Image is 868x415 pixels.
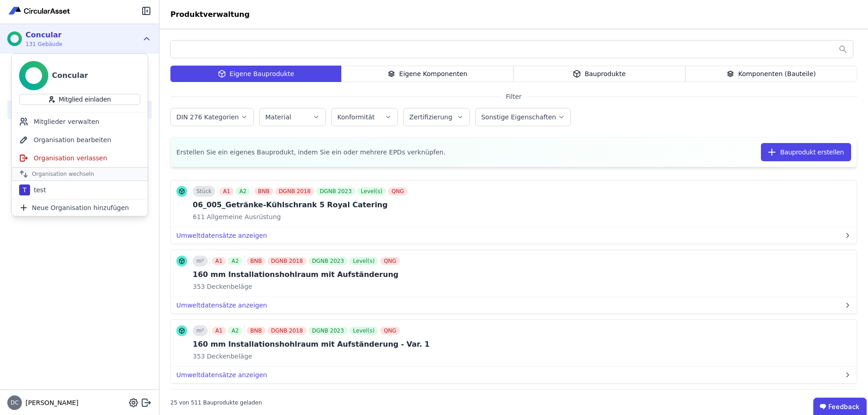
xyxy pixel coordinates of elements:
[171,367,857,383] button: Umweltdatensätze anzeigen
[476,108,570,126] button: Sonstige Eigenschaften
[247,257,265,265] div: BNB
[265,113,293,121] label: Material
[193,269,402,280] div: 160 mm Installationshohlraum mit Aufständerung
[193,212,205,221] span: 611
[409,113,454,121] label: Zertifizierung
[308,327,348,335] div: DGNB 2023
[205,212,281,221] span: Allgemeine Ausrüstung
[357,187,386,195] div: Level(s)
[236,187,250,195] div: A2
[308,257,348,265] div: DGNB 2023
[7,31,22,46] img: Concular
[267,327,307,335] div: DGNB 2018
[171,227,857,244] button: Umweltdatensätze anzeigen
[26,30,62,41] div: Concular
[349,257,378,265] div: Level(s)
[170,395,262,406] div: 25 von 511 Bauprodukte geladen
[481,113,558,121] label: Sonstige Eigenschaften
[228,257,242,265] div: A2
[12,113,148,131] div: Mitglieder verwalten
[260,108,325,126] button: Material
[30,185,46,195] div: test
[171,297,857,313] button: Umweltdatensätze anzeigen
[52,70,88,81] div: Concular
[159,9,261,20] div: Produktverwaltung
[332,108,397,126] button: Konformität
[170,66,341,82] div: Eigene Bauprodukte
[171,108,253,126] button: DIN 276 Kategorien
[22,398,78,407] span: [PERSON_NAME]
[19,184,30,195] div: T
[193,325,208,336] div: m²
[7,5,72,16] img: Concular
[228,327,242,335] div: A2
[26,41,62,48] span: 131 Gebäude
[404,108,469,126] button: Zertifizierung
[12,167,148,181] div: Organisation wechseln
[212,257,226,265] div: A1
[32,203,129,212] span: Neue Organisation hinzufügen
[19,61,48,90] img: Concular
[193,282,205,291] span: 353
[341,66,513,82] div: Eigene Komponenten
[205,352,252,361] span: Deckenbeläge
[19,94,140,105] button: Mitglied einladen
[380,327,400,335] div: QNG
[176,148,446,157] span: Erstellen Sie ein eigenes Bauprodukt, indem Sie ein oder mehrere EPDs verknüpfen.
[247,327,265,335] div: BNB
[514,66,685,82] div: Bauprodukte
[685,66,857,82] div: Komponenten (Bauteile)
[193,186,215,197] div: Stück
[219,187,234,195] div: A1
[12,131,148,149] div: Organisation bearbeiten
[275,187,314,195] div: DGNB 2018
[212,327,226,335] div: A1
[388,187,408,195] div: QNG
[267,257,307,265] div: DGNB 2018
[193,200,410,210] div: 06_005_Getränke-Kühlschrank 5 Royal Catering
[176,113,241,121] label: DIN 276 Kategorien
[380,257,400,265] div: QNG
[337,113,376,121] label: Konformität
[316,187,355,195] div: DGNB 2023
[10,400,19,405] span: DC
[254,187,273,195] div: BNB
[12,149,148,167] div: Organisation verlassen
[205,282,252,291] span: Deckenbeläge
[193,352,205,361] span: 353
[193,256,208,266] div: m²
[193,339,430,350] div: 160 mm Installationshohlraum mit Aufständerung - Var. 1
[761,143,851,161] button: Bauprodukt erstellen
[500,92,527,101] span: Filter
[349,327,378,335] div: Level(s)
